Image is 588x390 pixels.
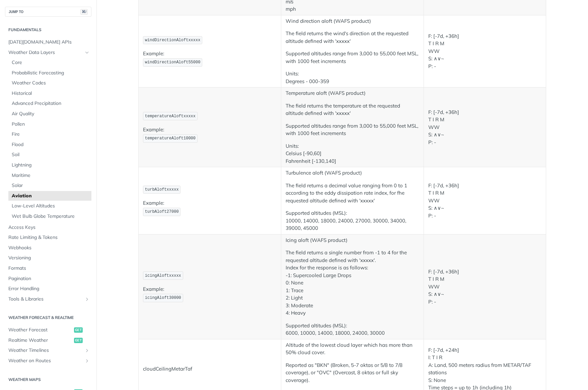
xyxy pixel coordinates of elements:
[428,32,541,70] p: F: [-7d, +36h] T I R M WW S: ∧∨~ P: -
[286,30,419,45] p: The field returns the wind's direction at the requested altitude defined with 'xxxxx'
[74,338,83,343] span: get
[8,201,91,211] a: Low-Level Altitudes
[12,162,90,169] span: Lightning
[12,131,90,138] span: Fire
[8,78,91,88] a: Weather Codes
[5,37,91,47] a: [DATE][DOMAIN_NAME] APIs
[145,273,181,278] span: icingAloftxxxxx
[286,142,419,165] p: Units: Celsius [-90,60] Fahrenheit [-130,140]
[286,17,419,25] p: Wind direction aloft (WAFS product)
[8,88,91,99] a: Historical
[8,234,90,241] span: Rate Limiting & Tokens
[5,284,91,294] a: Error Handling
[145,38,201,43] span: windDirectionAloftxxxxx
[74,327,83,333] span: get
[8,224,90,231] span: Access Keys
[286,89,419,97] p: Temperature aloft (WAFS product)
[12,59,90,66] span: Core
[8,296,83,303] span: Tools & Libraries
[84,348,90,353] button: Show subpages for Weather Timelines
[8,327,72,333] span: Weather Forecast
[8,275,90,282] span: Pagination
[12,90,90,97] span: Historical
[145,136,196,141] span: temperatureAloft10000
[143,50,277,67] p: Example:
[8,39,90,46] span: [DATE][DOMAIN_NAME] APIs
[286,362,419,384] p: Reported as "BKN" (Broken, 5-7 oktas or 5/8 to 7/8 coverage), or "OVC" (Overcast, 8 oktas or full...
[5,356,91,366] a: Weather on RoutesShow subpages for Weather on Routes
[5,294,91,304] a: Tools & LibrariesShow subpages for Tools & Libraries
[286,102,419,117] p: The field returns the temperature at the requested altitude defined with 'xxxxx'
[8,150,91,160] a: Soil
[12,151,90,158] span: Soil
[12,70,90,76] span: Probabilistic Forecasting
[8,181,91,191] a: Solar
[5,233,91,243] a: Rate Limiting & Tokens
[12,111,90,117] span: Air Quality
[12,80,90,86] span: Weather Codes
[12,100,90,107] span: Advanced Precipitation
[12,193,90,199] span: Aviation
[5,7,91,17] button: JUMP TO⌘/
[286,70,419,85] p: Units: Degrees - 000-359
[428,109,541,146] p: F: [-7d, +36h] T I R M WW S: ∧∨~ P: -
[8,191,91,201] a: Aviation
[12,121,90,128] span: Pollen
[12,203,90,209] span: Low-Level Altitudes
[12,182,90,189] span: Solar
[5,345,91,355] a: Weather TimelinesShow subpages for Weather Timelines
[5,27,91,33] h2: Fundamentals
[12,172,90,179] span: Maritime
[8,245,90,251] span: Webhooks
[5,263,91,273] a: Formats
[5,315,91,321] h2: Weather Forecast & realtime
[8,285,90,292] span: Error Handling
[428,182,541,220] p: F: [-7d, +36h] T I R M WW S: ∧∨~ P: -
[286,322,419,337] p: Supported altitudes (MSL): 6000, 10000, 14000, 18000, 24000, 30000
[5,243,91,253] a: Webhooks
[8,211,91,221] a: Wet Bulb Globe Temperature
[286,237,419,244] p: Icing aloft (WAFS product)
[8,68,91,78] a: Probabilistic Forecasting
[8,109,91,119] a: Air Quality
[428,268,541,306] p: F: [-7d, +36h] T I R M WW S: ∧∨~ P: -
[12,141,90,148] span: Flood
[80,9,88,15] span: ⌘/
[8,171,91,181] a: Maritime
[84,358,90,364] button: Show subpages for Weather on Routes
[286,169,419,177] p: Turbulence aloft (WAFS product)
[143,365,277,373] p: cloudCeilingMetarTaf
[286,122,419,137] p: Supported altitudes range from 3,000 to 55,000 feet MSL, with 1000 feet increments
[143,285,277,303] p: Example:
[84,297,90,302] button: Show subpages for Tools & Libraries
[5,325,91,335] a: Weather Forecastget
[8,347,83,354] span: Weather Timelines
[8,265,90,272] span: Formats
[5,222,91,233] a: Access Keys
[8,58,91,68] a: Core
[8,255,90,261] span: Versioning
[143,199,277,216] p: Example:
[8,337,72,344] span: Realtime Weather
[145,187,179,192] span: turbAloftxxxxx
[286,182,419,205] p: The field returns a decimal value ranging from 0 to 1 according to the eddy dissipation rate inde...
[5,377,91,383] h2: Weather Maps
[286,50,419,65] p: Supported altitudes range from 3,000 to 55,000 feet MSL, with 1000 feet increments
[145,60,201,65] span: windDirectionAloft55000
[8,99,91,109] a: Advanced Precipitation
[286,209,419,232] p: Supported altitudes (MSL): 10000, 14000, 18000, 24000, 27000, 30000, 34000, 39000, 45000
[5,48,91,58] a: Weather Data LayersHide subpages for Weather Data Layers
[5,274,91,284] a: Pagination
[8,119,91,129] a: Pollen
[12,213,90,220] span: Wet Bulb Globe Temperature
[286,249,419,317] p: The field returns a single number from -1 to 4 for the requested altitude defined with 'xxxxx'. I...
[8,160,91,170] a: Lightning
[143,126,277,143] p: Example:
[8,140,91,150] a: Flood
[145,114,196,119] span: temperatureAloftxxxxx
[145,296,181,300] span: icingAloft30000
[8,129,91,139] a: Fire
[84,50,90,55] button: Hide subpages for Weather Data Layers
[5,335,91,345] a: Realtime Weatherget
[8,49,83,56] span: Weather Data Layers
